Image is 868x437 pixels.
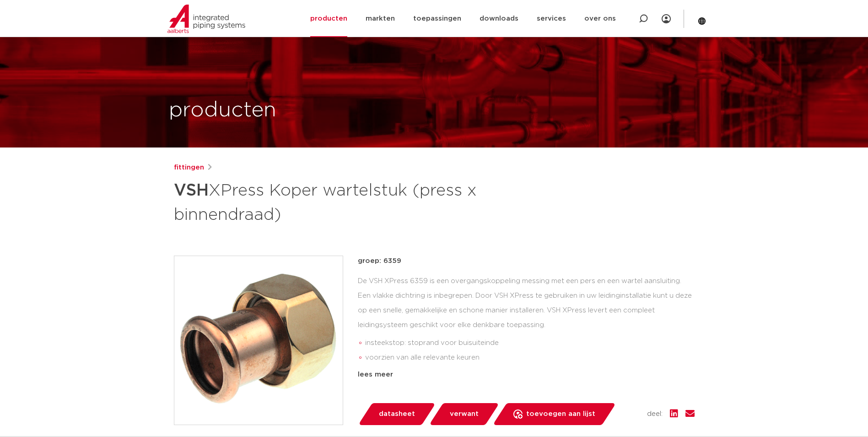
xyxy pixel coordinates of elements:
span: deel: [647,409,663,420]
span: datasheet [379,407,415,421]
a: fittingen [174,162,204,173]
a: datasheet [358,403,436,425]
h1: XPress Koper wartelstuk (press x binnendraad) [174,177,518,226]
div: De VSH XPress 6359 is een overgangskoppeling messing met een pers en een wartel aansluiting. Een ... [358,274,695,366]
div: lees meer [358,369,695,380]
li: voorzien van alle relevante keuren [365,350,695,365]
li: Leak Before Pressed-functie [365,365,695,380]
p: groep: 6359 [358,256,695,267]
span: verwant [450,407,479,421]
li: insteekstop: stoprand voor buisuiteinde [365,336,695,350]
strong: VSH [174,182,209,199]
img: Product Image for VSH XPress Koper wartelstuk (press x binnendraad) [174,256,343,425]
span: toevoegen aan lijst [526,407,595,421]
h1: producten [169,96,276,125]
a: verwant [429,403,499,425]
